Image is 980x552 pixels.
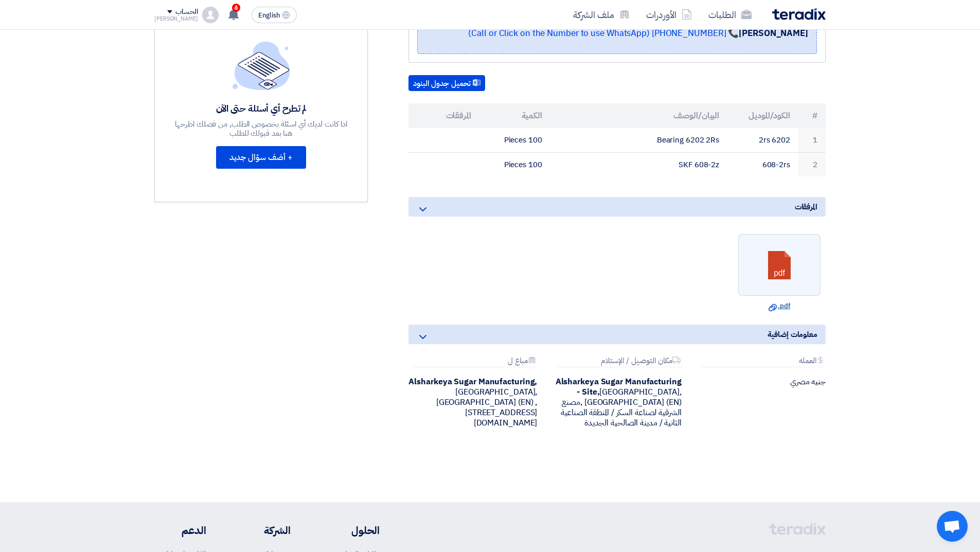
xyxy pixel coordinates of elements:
[322,523,380,538] li: الحلول
[798,103,826,128] th: #
[700,3,760,27] a: الطلبات
[232,4,240,12] span: 6
[175,8,198,16] div: الحساب
[727,128,798,152] td: 6202 2rs
[408,377,537,428] div: [GEOGRAPHIC_DATA], [GEOGRAPHIC_DATA] (EN) ,[STREET_ADDRESS][DOMAIN_NAME]
[468,27,739,40] a: 📞 [PHONE_NUMBER] (Call or Click on the Number to use WhatsApp)
[174,102,349,114] div: لم تطرح أي أسئلة حتى الآن
[772,8,826,20] img: Teradix logo
[237,523,291,538] li: الشركة
[202,7,219,23] img: profile_test.png
[701,357,826,367] div: العمله
[550,103,728,128] th: البيان/الوصف
[233,41,290,90] img: empty_state_list.svg
[258,12,280,19] span: English
[174,119,349,138] div: اذا كانت لديك أي اسئلة بخصوص الطلب, من فضلك اطرحها هنا بعد قبولك للطلب
[638,3,700,27] a: الأوردرات
[768,329,817,340] span: معلومات إضافية
[556,376,682,398] b: Alsharkeya Sugar Manufacturing - Site,
[727,152,798,176] td: 608-2rs
[479,128,550,152] td: 100 Pieces
[479,152,550,176] td: 100 Pieces
[557,357,681,367] div: مكان التوصيل / الإستلام
[408,75,485,92] button: تحميل جدول البنود
[741,301,817,311] a: .pdf
[550,152,728,176] td: SKF 608-2z
[798,152,826,176] td: 2
[252,7,297,23] button: English
[727,103,798,128] th: الكود/الموديل
[565,3,638,27] a: ملف الشركة
[550,128,728,152] td: Bearing 6202 2Rs
[798,128,826,152] td: 1
[937,511,968,542] div: Open chat
[795,201,817,212] span: المرفقات
[739,27,808,40] strong: [PERSON_NAME]
[408,376,537,388] b: Alsharkeya Sugar Manufacturing,
[408,103,479,128] th: المرفقات
[154,523,206,538] li: الدعم
[479,103,550,128] th: الكمية
[413,357,537,367] div: مباع ل
[697,377,826,387] div: جنيه مصري
[154,16,198,22] div: [PERSON_NAME]
[553,377,681,428] div: [GEOGRAPHIC_DATA], [GEOGRAPHIC_DATA] (EN) ,مصنع الشرقية لصناعة السكر / المنطقة الصناعية الثانية /...
[216,146,306,169] button: + أضف سؤال جديد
